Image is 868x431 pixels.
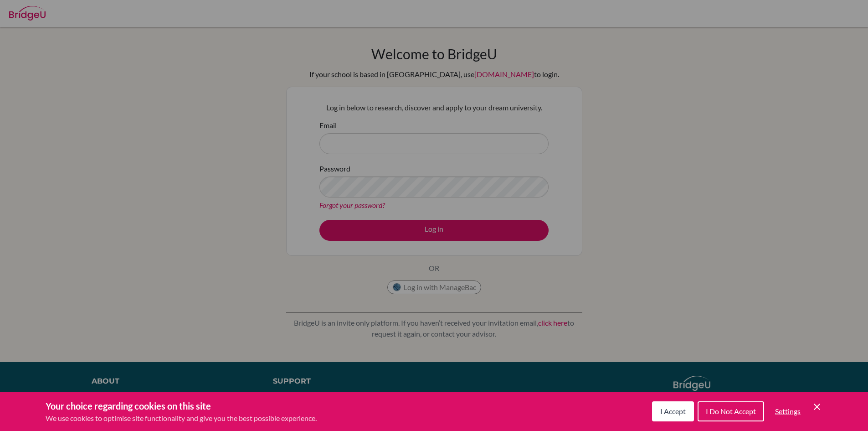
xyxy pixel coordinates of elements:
p: We use cookies to optimise site functionality and give you the best possible experience. [46,413,317,424]
span: I Do Not Accept [706,407,756,415]
button: Settings [768,402,808,421]
h3: Your choice regarding cookies on this site [46,399,317,413]
button: I Accept [652,401,694,421]
button: I Do Not Accept [698,401,764,421]
button: Save and close [812,401,822,412]
span: I Accept [660,407,686,415]
span: Settings [775,407,801,415]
